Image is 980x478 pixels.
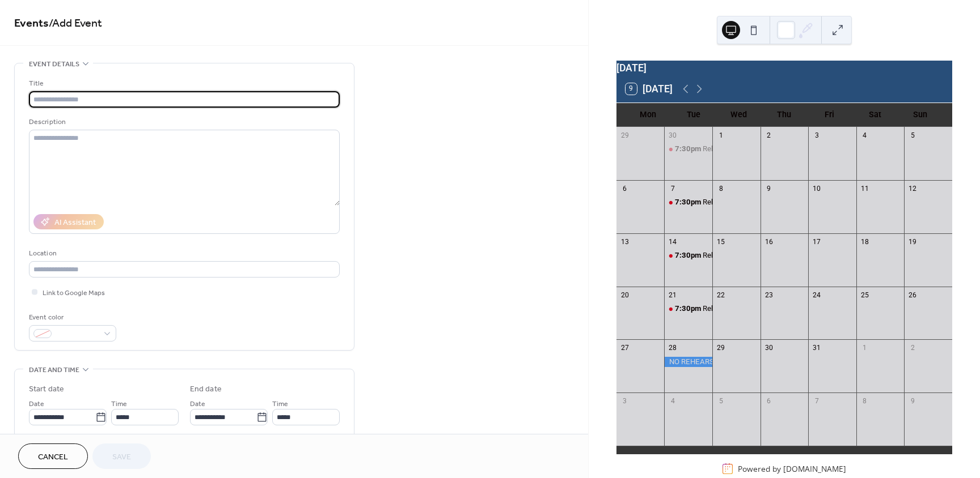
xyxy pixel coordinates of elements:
[664,357,712,367] div: NO REHEARSAL
[908,343,918,353] div: 2
[908,183,918,193] div: 12
[620,396,630,406] div: 3
[703,197,735,207] div: Rehearsal
[908,396,918,406] div: 9
[703,250,735,261] div: Rehearsal
[671,103,716,126] div: Tue
[190,383,222,395] div: End date
[716,183,726,193] div: 8
[668,396,678,406] div: 4
[675,304,703,314] span: 7:30pm
[764,343,774,353] div: 30
[111,398,127,410] span: Time
[908,130,918,140] div: 5
[716,396,726,406] div: 5
[716,237,726,246] div: 15
[620,343,630,353] div: 27
[668,290,678,300] div: 21
[860,290,869,300] div: 25
[764,396,774,406] div: 6
[716,343,726,353] div: 29
[908,290,918,300] div: 26
[716,103,762,126] div: Wed
[272,398,288,410] span: Time
[29,78,337,89] div: Title
[812,130,822,140] div: 3
[764,290,774,300] div: 23
[664,304,712,314] div: Rehearsal
[812,237,822,246] div: 17
[616,61,952,75] div: [DATE]
[29,311,114,323] div: Event color
[812,183,822,193] div: 10
[664,197,712,207] div: Rehearsal
[716,290,726,300] div: 22
[675,144,703,154] span: 7:30pm
[764,183,774,193] div: 9
[664,144,712,154] div: Rehearsal
[29,247,337,259] div: Location
[29,116,337,128] div: Description
[703,144,735,154] div: Rehearsal
[29,58,79,70] span: Event details
[860,396,869,406] div: 8
[664,250,712,261] div: Rehearsal
[812,343,822,353] div: 31
[812,396,822,406] div: 7
[49,12,102,35] span: / Add Event
[620,290,630,300] div: 20
[812,290,822,300] div: 24
[860,343,869,353] div: 1
[738,463,846,474] div: Powered by
[716,130,726,140] div: 1
[626,103,671,126] div: Mon
[764,130,774,140] div: 2
[620,237,630,246] div: 13
[852,103,898,126] div: Sat
[622,80,677,97] button: 9[DATE]
[668,343,678,353] div: 28
[898,103,943,126] div: Sun
[860,183,869,193] div: 11
[675,197,703,207] span: 7:30pm
[668,183,678,193] div: 7
[764,237,774,246] div: 16
[762,103,807,126] div: Thu
[860,130,869,140] div: 4
[29,383,64,395] div: Start date
[190,398,205,410] span: Date
[620,130,630,140] div: 29
[807,103,852,126] div: Fri
[860,237,869,246] div: 18
[29,364,79,376] span: Date and time
[14,12,49,35] a: Events
[43,287,105,299] span: Link to Google Maps
[668,130,678,140] div: 30
[620,183,630,193] div: 6
[703,304,735,314] div: Rehearsal
[783,463,846,474] a: [DOMAIN_NAME]
[38,451,68,463] span: Cancel
[18,443,88,469] button: Cancel
[675,250,703,261] span: 7:30pm
[908,237,918,246] div: 19
[668,237,678,246] div: 14
[29,398,44,410] span: Date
